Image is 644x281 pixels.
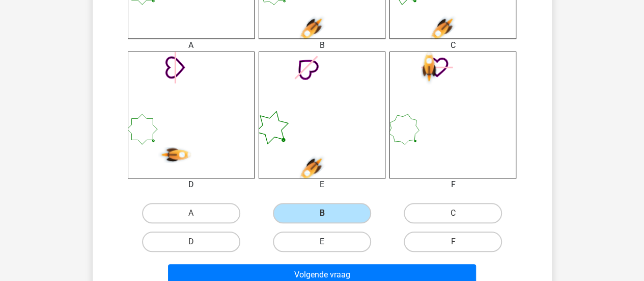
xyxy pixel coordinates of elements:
div: E [251,178,393,191]
div: B [251,39,393,52]
label: D [142,232,240,252]
div: A [120,39,262,52]
div: D [120,178,262,191]
label: E [273,232,371,252]
label: F [404,232,502,252]
label: B [273,203,371,223]
div: C [382,39,524,52]
label: C [404,203,502,223]
label: A [142,203,240,223]
div: F [382,178,524,191]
